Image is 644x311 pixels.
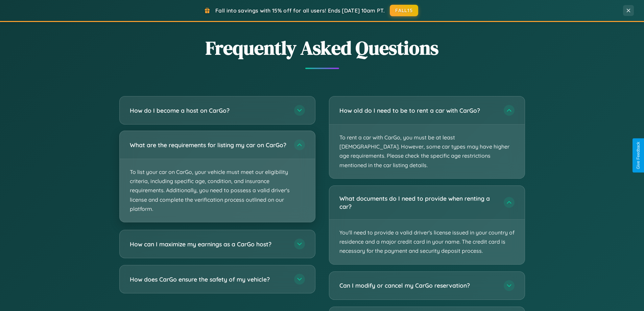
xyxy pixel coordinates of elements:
h3: Can I modify or cancel my CarGo reservation? [339,281,497,290]
h3: How old do I need to be to rent a car with CarGo? [339,106,497,115]
p: To rent a car with CarGo, you must be at least [DEMOGRAPHIC_DATA]. However, some car types may ha... [329,125,525,178]
h3: How do I become a host on CarGo? [130,106,287,115]
span: Fall into savings with 15% off for all users! Ends [DATE] 10am PT. [215,7,385,14]
h2: Frequently Asked Questions [119,35,525,61]
p: You'll need to provide a valid driver's license issued in your country of residence and a major c... [329,220,525,264]
h3: How can I maximize my earnings as a CarGo host? [130,240,287,248]
p: To list your car on CarGo, your vehicle must meet our eligibility criteria, including specific ag... [120,159,315,222]
button: FALL15 [390,5,418,16]
div: Give Feedback [636,142,641,169]
h3: How does CarGo ensure the safety of my vehicle? [130,275,287,284]
h3: What are the requirements for listing my car on CarGo? [130,141,287,149]
h3: What documents do I need to provide when renting a car? [339,194,497,211]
